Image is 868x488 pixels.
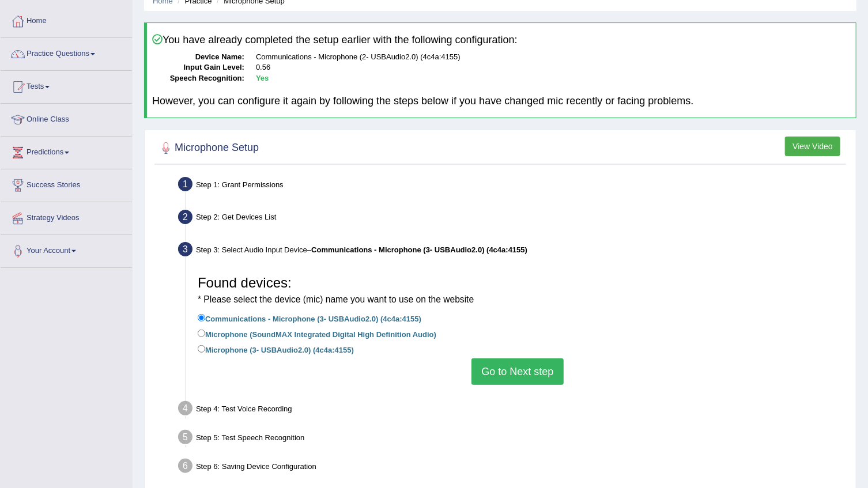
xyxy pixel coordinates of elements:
[198,343,354,355] label: Microphone (3- USBAudio2.0) (4c4a:4155)
[198,330,205,337] input: Microphone (SoundMAX Integrated Digital High Definition Audio)
[173,206,851,232] div: Step 2: Get Devices List
[152,96,851,107] h4: However, you can configure it again by following the steps below if you have changed mic recently...
[256,62,851,73] dd: 0.56
[173,239,851,264] div: Step 3: Select Audio Input Device
[1,137,132,165] a: Predictions
[785,137,840,156] button: View Video
[1,71,132,100] a: Tests
[256,52,851,63] dd: Communications - Microphone (2- USBAudio2.0) (4c4a:4155)
[157,139,259,157] h2: Microphone Setup
[198,312,421,324] label: Communications - Microphone (3- USBAudio2.0) (4c4a:4155)
[1,235,132,264] a: Your Account
[1,5,132,34] a: Home
[173,455,851,481] div: Step 6: Saving Device Configuration
[152,73,244,84] dt: Speech Recognition:
[198,294,474,304] small: * Please select the device (mic) name you want to use on the website
[173,398,851,423] div: Step 4: Test Voice Recording
[152,62,244,73] dt: Input Gain Level:
[256,74,269,82] b: Yes
[198,345,205,353] input: Microphone (3- USBAudio2.0) (4c4a:4155)
[307,245,527,254] span: –
[311,245,527,254] b: Communications - Microphone (3- USBAudio2.0) (4c4a:4155)
[152,52,244,63] dt: Device Name:
[173,173,851,199] div: Step 1: Grant Permissions
[1,169,132,198] a: Success Stories
[1,38,132,67] a: Practice Questions
[198,275,837,306] h3: Found devices:
[152,34,851,46] h4: You have already completed the setup earlier with the following configuration:
[198,314,205,321] input: Communications - Microphone (3- USBAudio2.0) (4c4a:4155)
[1,104,132,133] a: Online Class
[471,358,563,385] button: Go to Next step
[173,426,851,452] div: Step 5: Test Speech Recognition
[198,327,436,340] label: Microphone (SoundMAX Integrated Digital High Definition Audio)
[1,202,132,231] a: Strategy Videos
